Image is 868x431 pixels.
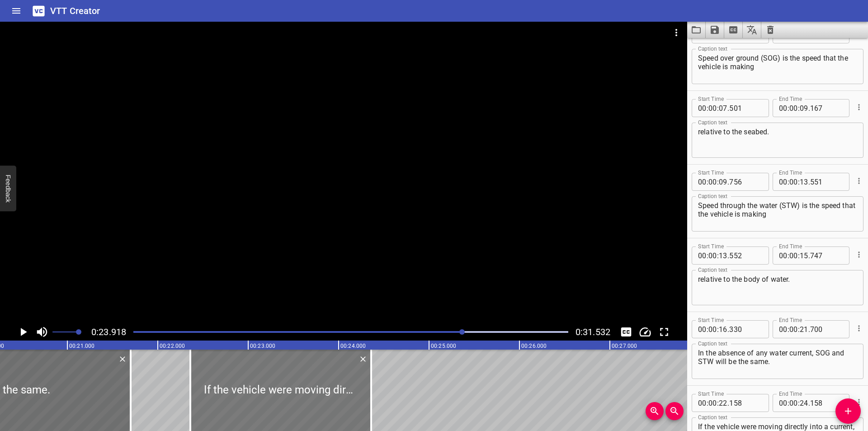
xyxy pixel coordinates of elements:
span: : [707,320,708,338]
span: : [717,320,719,338]
div: Cue Options [853,390,863,414]
input: 00 [779,320,788,338]
input: 330 [729,320,762,338]
span: : [788,173,789,191]
button: Translate captions [743,22,761,38]
input: 00 [789,246,798,265]
button: Toggle fullscreen [656,323,673,341]
input: 00 [789,320,798,338]
input: 00 [708,320,717,338]
input: 756 [729,173,762,191]
svg: Save captions to file [709,24,720,35]
span: . [808,246,810,265]
input: 00 [779,173,788,191]
textarea: Speed over ground (SOG) is the speed that the vehicle is making [698,54,857,80]
span: : [798,246,800,265]
span: . [727,99,729,117]
input: 158 [810,394,843,412]
input: 22 [719,394,727,412]
input: 00 [698,246,707,265]
input: 747 [810,246,843,265]
text: 00:26.000 [521,343,547,349]
button: Delete [117,353,128,365]
input: 15 [800,246,808,265]
input: 00 [708,99,717,117]
input: 551 [810,173,843,191]
button: Clear captions [761,22,779,38]
input: 700 [810,320,843,338]
input: 00 [708,246,717,265]
span: . [808,173,810,191]
input: 00 [698,173,707,191]
button: Delete [357,353,369,365]
div: Play progress [133,331,568,333]
input: 00 [779,99,788,117]
input: 552 [729,246,762,265]
text: 00:21.000 [69,343,94,349]
textarea: In the absence of any water current, SOG and STW will be the same. [698,349,857,374]
svg: Load captions from file [691,24,702,35]
button: Zoom In [646,402,664,420]
div: Delete Cue [117,353,127,365]
text: 00:24.000 [340,343,366,349]
input: 09 [800,99,808,117]
button: Change Playback Speed [637,323,654,341]
span: : [788,320,789,338]
input: 00 [698,320,707,338]
span: . [727,320,729,338]
div: Delete Cue [357,353,368,365]
span: Current Time [91,327,126,337]
span: : [707,394,708,412]
input: 158 [729,394,762,412]
h6: VTT Creator [50,4,100,18]
button: Cue Options [853,396,865,408]
span: . [727,246,729,265]
button: Zoom Out [665,402,684,420]
input: 00 [789,394,798,412]
textarea: Speed through the water (STW) is the speed that the vehicle is making [698,201,857,227]
button: Cue Options [853,322,865,334]
button: Toggle mute [33,323,51,341]
span: : [798,173,800,191]
button: Extract captions from video [724,22,743,38]
textarea: relative to the seabed. [698,128,857,153]
input: 167 [810,99,843,117]
span: : [707,99,708,117]
input: 00 [698,394,707,412]
span: : [717,394,719,412]
button: Cue Options [853,175,865,187]
input: 00 [698,99,707,117]
button: Cue Options [853,101,865,113]
input: 13 [719,246,727,265]
div: Cue Options [853,317,863,340]
span: : [798,99,800,117]
span: : [798,394,800,412]
text: 00:27.000 [612,343,637,349]
span: . [808,99,810,117]
span: : [788,246,789,265]
span: : [717,99,719,117]
input: 24 [800,394,808,412]
button: Play/Pause [14,323,32,341]
text: 00:23.000 [250,343,275,349]
text: 00:25.000 [431,343,456,349]
button: Toggle captions [618,323,635,341]
input: 09 [719,173,727,191]
input: 501 [729,99,762,117]
span: Set video volume [76,329,81,335]
span: : [798,320,800,338]
span: : [717,246,719,265]
button: Save captions to file [706,22,724,38]
button: Add Cue [835,398,861,424]
textarea: relative to the body of water. [698,275,857,301]
input: 16 [719,320,727,338]
span: . [808,320,810,338]
span: : [717,173,719,191]
input: 00 [779,246,788,265]
input: 00 [708,394,717,412]
span: . [727,394,729,412]
button: Video Options [665,22,687,43]
button: Cue Options [853,249,865,260]
input: 21 [800,320,808,338]
span: : [788,99,789,117]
